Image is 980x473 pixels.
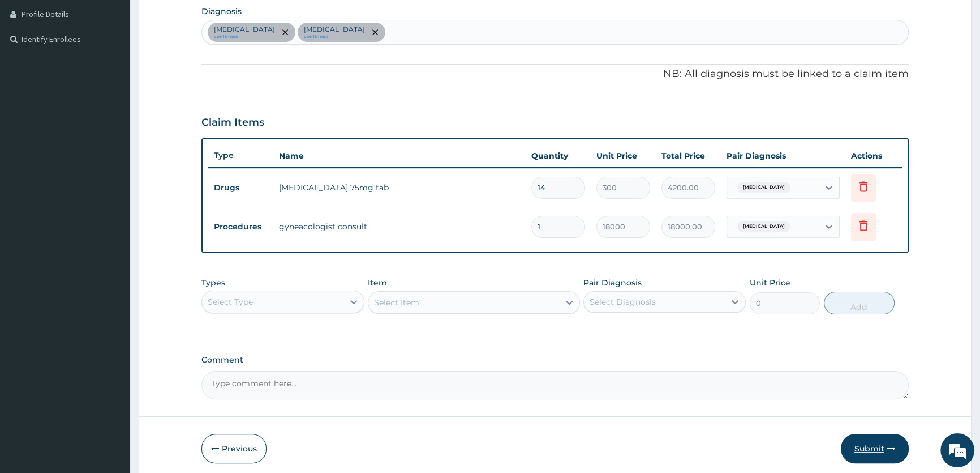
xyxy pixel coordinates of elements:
[273,144,526,167] th: Name
[201,355,909,365] label: Comment
[750,277,790,288] label: Unit Price
[737,182,790,193] span: [MEDICAL_DATA]
[280,27,290,37] span: remove selection option
[737,221,790,232] span: [MEDICAL_DATA]
[824,292,895,314] button: Add
[273,176,526,199] td: [MEDICAL_DATA] 75mg tab
[201,278,225,288] label: Types
[845,144,902,167] th: Actions
[841,434,909,463] button: Submit
[21,57,46,85] img: d_794563401_company_1708531726252_794563401
[273,215,526,238] td: gyneacologist consult
[368,277,387,288] label: Item
[201,6,242,17] label: Diagnosis
[66,143,156,257] span: We're online!
[526,144,591,167] th: Quantity
[201,117,264,129] h3: Claim Items
[304,34,365,40] small: confirmed
[214,34,275,40] small: confirmed
[208,145,273,166] th: Type
[186,6,213,33] div: Minimize live chat window
[208,177,273,198] td: Drugs
[721,144,845,167] th: Pair Diagnosis
[590,296,656,308] div: Select Diagnosis
[201,67,909,82] p: NB: All diagnosis must be linked to a claim item
[591,144,656,167] th: Unit Price
[6,309,216,349] textarea: Type your message and hit 'Enter'
[370,27,380,37] span: remove selection option
[59,63,190,78] div: Chat with us now
[208,216,273,237] td: Procedures
[208,296,253,308] div: Select Type
[304,25,365,34] p: [MEDICAL_DATA]
[201,434,267,463] button: Previous
[583,277,642,288] label: Pair Diagnosis
[656,144,721,167] th: Total Price
[214,25,275,34] p: [MEDICAL_DATA]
